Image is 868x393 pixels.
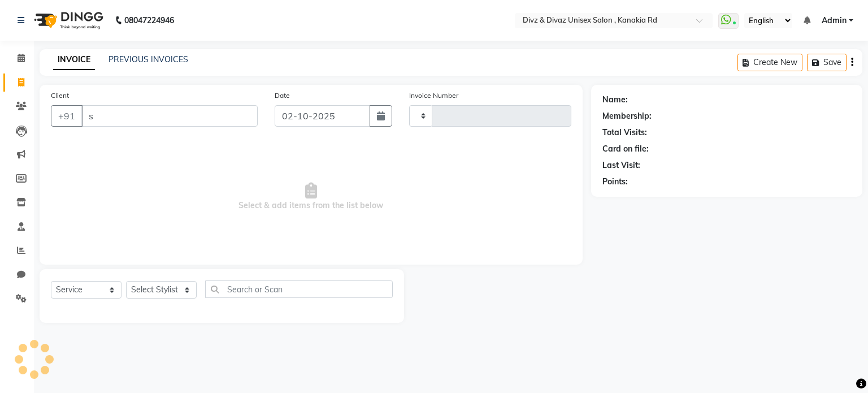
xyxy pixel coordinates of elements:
a: PREVIOUS INVOICES [108,54,188,64]
span: Admin [822,15,847,27]
button: Create New [737,54,802,71]
div: Points: [602,176,628,188]
input: Search by Name/Mobile/Email/Code [81,105,258,127]
input: Search or Scan [205,280,393,298]
div: Membership: [602,110,652,122]
label: Invoice Number [409,90,458,101]
div: Total Visits: [602,127,647,139]
img: logo [29,5,106,36]
b: 08047224946 [124,5,174,36]
span: Select & add items from the list below [51,140,571,253]
button: Save [807,54,847,71]
button: +91 [51,105,83,127]
a: INVOICE [53,50,95,70]
div: Name: [602,94,628,106]
label: Date [275,90,290,101]
label: Client [51,90,69,101]
div: Last Visit: [602,159,640,171]
div: Card on file: [602,143,649,155]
